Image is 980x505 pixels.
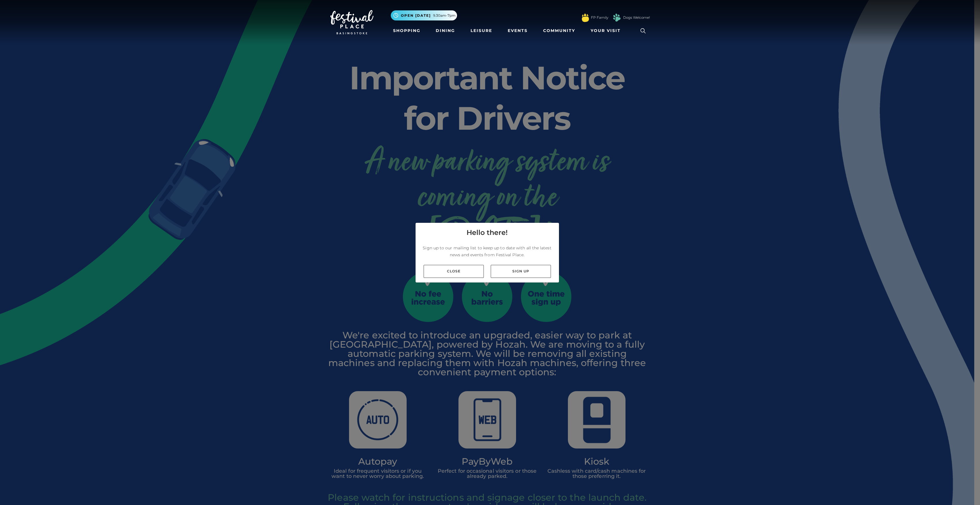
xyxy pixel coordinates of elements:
[424,265,484,278] a: Close
[591,28,621,34] span: Your Visit
[541,25,577,36] a: Community
[588,25,626,36] a: Your Visit
[505,25,530,36] a: Events
[401,13,431,18] span: Open [DATE]
[468,25,494,36] a: Leisure
[467,227,508,238] h4: Hello there!
[491,265,551,278] a: Sign up
[391,25,423,36] a: Shopping
[591,15,608,20] a: FP Family
[623,15,650,20] a: Dogs Welcome!
[391,10,457,20] button: Open [DATE] 9.30am-7pm
[433,13,456,18] span: 9.30am-7pm
[433,25,457,36] a: Dining
[330,10,374,34] img: Festival Place Logo
[420,244,554,258] p: Sign up to our mailing list to keep up to date with all the latest news and events from Festival ...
